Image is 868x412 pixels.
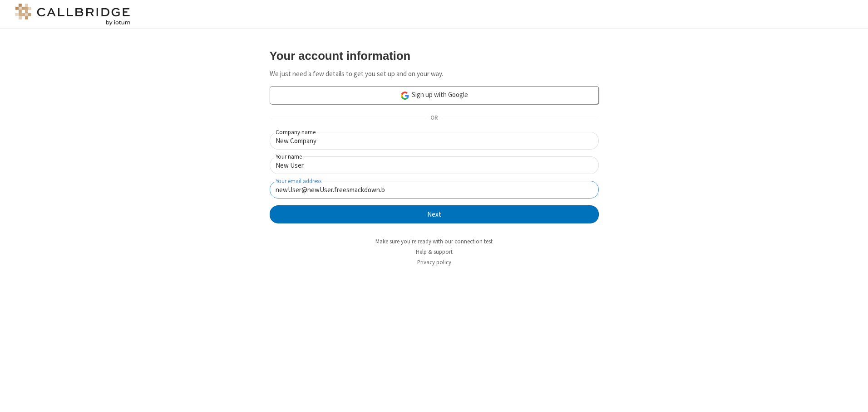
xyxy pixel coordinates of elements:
[270,69,599,79] p: We just need a few details to get you set up and on your way.
[270,132,599,150] input: Company name
[416,248,453,256] a: Help & support
[417,258,451,266] a: Privacy policy
[270,205,599,223] button: Next
[270,156,599,174] input: Your name
[270,49,599,62] h3: Your account information
[427,112,441,125] span: OR
[14,4,132,25] img: logo@2x.png
[400,91,410,101] img: google-icon.png
[270,181,599,199] input: Your email address
[375,238,493,245] a: Make sure you're ready with our connection test
[270,86,599,104] a: Sign up with Google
